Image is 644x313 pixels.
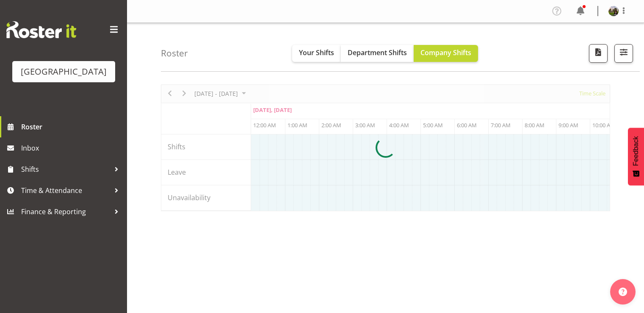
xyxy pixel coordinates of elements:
[21,184,110,197] span: Time & Attendance
[21,65,107,78] div: [GEOGRAPHIC_DATA]
[161,48,188,58] h4: Roster
[21,142,123,154] span: Inbox
[21,205,110,218] span: Finance & Reporting
[589,44,608,63] button: Download a PDF of the roster according to the set date range.
[632,136,640,166] span: Feedback
[21,163,110,176] span: Shifts
[299,48,334,57] span: Your Shifts
[6,21,76,38] img: Rosterit website logo
[348,48,407,57] span: Department Shifts
[414,45,478,62] button: Company Shifts
[292,45,341,62] button: Your Shifts
[341,45,414,62] button: Department Shifts
[628,128,644,185] button: Feedback - Show survey
[619,288,627,296] img: help-xxl-2.png
[608,6,619,16] img: valerie-donaldson30b84046e2fb4b3171eb6bf86b7ff7f4.png
[614,44,633,63] button: Filter Shifts
[21,120,123,133] span: Roster
[420,48,471,57] span: Company Shifts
